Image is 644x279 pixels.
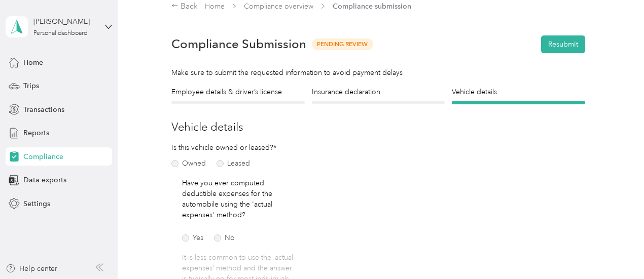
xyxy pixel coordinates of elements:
button: Help center [6,263,57,274]
div: [PERSON_NAME] [33,16,97,27]
label: Leased [217,160,250,167]
span: Compliance submission [333,1,411,12]
span: Compliance [23,151,63,162]
label: No [214,234,235,242]
button: Resubmit [541,35,585,53]
span: Trips [23,81,39,91]
h4: Employee details & driver’s license [171,87,305,97]
div: Personal dashboard [33,30,88,36]
div: Make sure to submit the requested information to avoid payment delays [171,67,585,78]
span: Settings [23,198,50,209]
h3: Vehicle details [171,118,585,135]
div: Back [171,1,198,13]
h1: Compliance Submission [171,37,306,51]
span: Home [23,57,43,68]
h4: Insurance declaration [312,87,445,97]
label: Yes [182,234,203,242]
span: Reports [23,128,49,138]
span: Data exports [23,175,66,185]
p: Is this vehicle owned or leased?* [171,142,260,153]
span: Pending Review [312,38,373,50]
a: Compliance overview [244,2,313,11]
h4: Vehicle details [452,87,585,97]
p: Have you ever computed deductible expenses for the automobile using the 'actual expenses' method? [182,178,293,220]
a: Home [205,2,225,11]
label: Owned [171,160,206,167]
iframe: Everlance-gr Chat Button Frame [587,222,644,279]
span: Transactions [23,104,64,115]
